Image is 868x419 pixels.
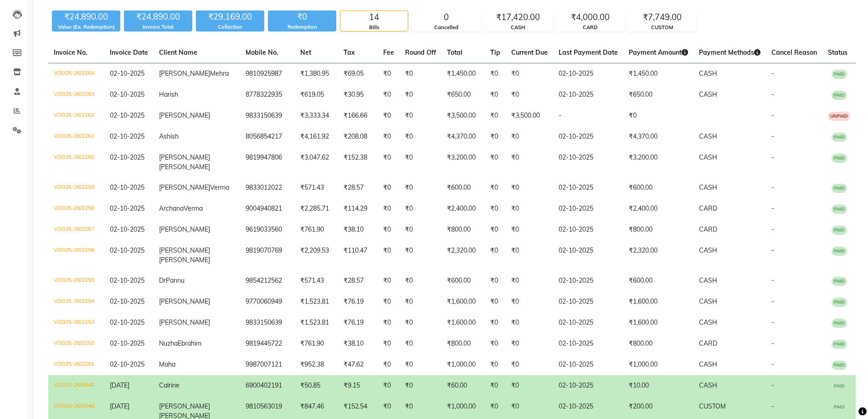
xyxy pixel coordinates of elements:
[699,381,717,389] span: CASH
[556,24,624,31] div: CARD
[110,204,144,212] span: 02-10-2025
[623,147,693,177] td: ₹3,200.00
[159,48,197,57] span: Client Name
[240,375,295,396] td: 6900402191
[400,354,442,375] td: ₹0
[340,24,408,31] div: Bills
[54,48,87,57] span: Invoice No.
[400,84,442,105] td: ₹0
[484,24,552,31] div: CASH
[110,276,144,285] span: 02-10-2025
[344,48,355,57] span: Tax
[295,126,338,147] td: ₹4,161.92
[338,63,378,85] td: ₹69.05
[553,375,623,396] td: 02-10-2025
[442,240,485,270] td: ₹2,320.00
[240,63,295,85] td: 9810925987
[295,105,338,126] td: ₹3,333.34
[832,91,847,100] span: PAID
[485,177,506,198] td: ₹0
[338,219,378,240] td: ₹38.10
[405,48,436,57] span: Round Off
[48,354,104,375] td: V/2025-26/2251
[553,291,623,312] td: 02-10-2025
[623,270,693,291] td: ₹600.00
[490,48,500,57] span: Tip
[159,90,178,98] span: Harish
[400,105,442,126] td: ₹0
[485,354,506,375] td: ₹0
[159,153,210,161] span: [PERSON_NAME]
[48,240,104,270] td: V/2025-26/2256
[48,126,104,147] td: V/2025-26/2261
[506,270,553,291] td: ₹0
[699,204,717,212] span: CARD
[240,147,295,177] td: 9819947806
[196,10,264,23] div: ₹29,169.00
[832,298,847,307] span: PAID
[48,270,104,291] td: V/2025-26/2255
[623,375,693,396] td: ₹10.00
[340,11,408,24] div: 14
[699,297,717,305] span: CASH
[240,105,295,126] td: 9833150639
[159,381,180,389] span: Calrine
[159,402,210,410] span: [PERSON_NAME]
[52,10,120,23] div: ₹24,890.00
[48,375,104,396] td: V/2025-26/0640
[338,312,378,333] td: ₹76.19
[828,48,847,57] span: Status
[485,63,506,85] td: ₹0
[378,333,400,354] td: ₹0
[268,23,336,31] div: Redemption
[378,198,400,219] td: ₹0
[442,312,485,333] td: ₹1,600.00
[832,70,847,79] span: PAID
[771,183,774,191] span: -
[110,69,144,78] span: 02-10-2025
[338,333,378,354] td: ₹38.10
[553,84,623,105] td: 02-10-2025
[240,84,295,105] td: 8778322935
[771,90,774,98] span: -
[295,291,338,312] td: ₹1,523.81
[832,226,847,235] span: PAID
[338,270,378,291] td: ₹28.57
[240,240,295,270] td: 9819070769
[553,147,623,177] td: 02-10-2025
[378,312,400,333] td: ₹0
[159,111,210,119] span: [PERSON_NAME]
[699,48,760,57] span: Payment Methods
[832,154,847,163] span: PAID
[699,360,717,368] span: CASH
[378,291,400,312] td: ₹0
[832,133,847,142] span: PAID
[485,333,506,354] td: ₹0
[400,333,442,354] td: ₹0
[832,382,847,391] span: PAID
[400,312,442,333] td: ₹0
[832,340,847,349] span: PAID
[295,240,338,270] td: ₹2,209.53
[159,204,184,212] span: Archana
[623,177,693,198] td: ₹600.00
[48,219,104,240] td: V/2025-26/2257
[699,246,717,254] span: CASH
[159,246,210,254] span: [PERSON_NAME]
[699,339,717,347] span: CARD
[110,48,148,57] span: Invoice Date
[295,147,338,177] td: ₹3,047.62
[771,225,774,233] span: -
[240,219,295,240] td: 9619033560
[623,354,693,375] td: ₹1,000.00
[771,402,774,410] span: -
[124,10,192,23] div: ₹24,890.00
[623,240,693,270] td: ₹2,320.00
[383,48,394,57] span: Fee
[832,184,847,193] span: PAID
[400,291,442,312] td: ₹0
[400,147,442,177] td: ₹0
[623,219,693,240] td: ₹800.00
[400,63,442,85] td: ₹0
[378,240,400,270] td: ₹0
